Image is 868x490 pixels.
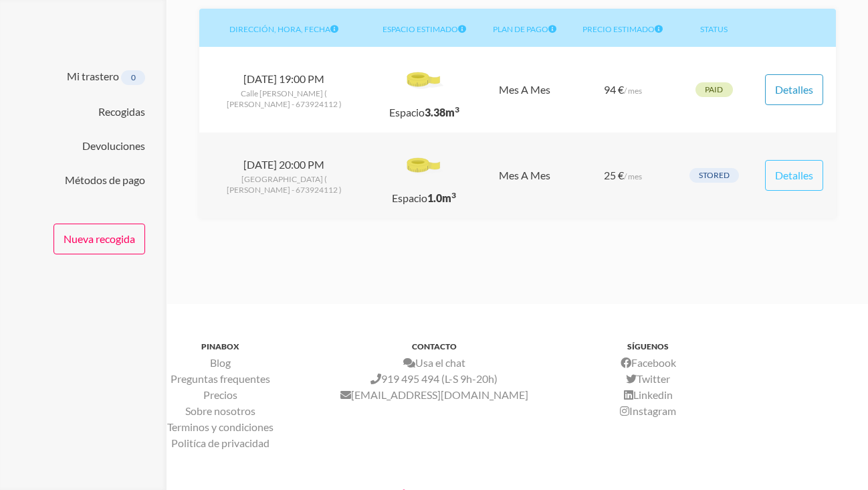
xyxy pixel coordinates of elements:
[340,388,528,401] a: [EMAIL_ADDRESS][DOMAIN_NAME]
[185,404,255,417] a: Sobre nosotros
[624,388,673,401] a: Linkedin
[427,191,456,204] b: 1.0m
[548,22,556,36] span: Tu ciclo de facturación y pago
[699,170,730,180] span: translation missing: es.request.states.stored
[121,70,145,85] span: 0
[677,9,752,47] div: Status
[404,146,444,186] img: meter-2054685875abd7343b206fe34d52f713c5fef3a02fe30bcc86a832f84969bdcc.svg
[621,356,676,369] a: Facebook
[368,47,479,133] div: Espacio
[53,224,145,254] a: Nueva recogida
[167,420,274,433] a: Terminos y condiciones
[765,74,823,105] a: Detalles
[368,133,479,218] div: Espacio
[82,139,145,152] a: Devoluciones
[801,426,868,490] div: Widget de chat
[203,388,237,401] a: Precios
[199,9,368,47] div: Dirección, hora, fecha
[210,174,358,195] div: [GEOGRAPHIC_DATA] ( [PERSON_NAME] - 673924112 )
[199,47,368,133] div: [DATE] 19:00 PM
[569,133,676,218] div: 25 €
[67,70,119,82] a: Mi trastero
[541,341,755,351] h3: SÍGUENOS
[451,190,456,200] sup: 3
[479,47,569,133] div: Mes A Mes
[624,86,642,96] span: / mes
[458,22,466,36] span: El volumen estimado de las cosas que nos llevaremos
[210,88,358,110] div: Calle [PERSON_NAME] ( [PERSON_NAME] - 673924112 )
[455,104,459,114] sup: 3
[65,173,145,186] a: Métodos de pago
[113,341,327,351] h3: PINABOX
[569,47,676,133] div: 94 €
[479,133,569,218] div: Mes A Mes
[199,133,368,218] div: [DATE] 20:00 PM
[425,106,459,118] b: 3.38m
[98,105,145,118] a: Recogidas
[705,84,723,94] span: translation missing: es.request.states.paid
[765,160,823,191] a: Detalles
[569,9,676,47] div: Precio estimado
[171,372,270,385] a: Preguntas frequentes
[624,171,642,181] span: / mes
[330,22,338,36] span: La hora y fecha para recoger
[327,341,541,351] h3: CONTACTO
[655,22,663,36] span: Coste mensual de guardar las cosas
[403,356,465,369] a: Usa el chat
[626,372,670,385] a: Twitter
[368,9,479,47] div: Espacio estimado
[210,356,231,369] a: Blog
[479,9,569,47] div: Plan de pago
[801,426,868,490] iframe: Chat Widget
[370,372,498,385] a: 919 495 494 (L-S 9h-20h)
[404,60,444,100] img: meter-2054685875abd7343b206fe34d52f713c5fef3a02fe30bcc86a832f84969bdcc.svg
[171,436,269,449] a: Politíca de privacidad
[620,404,676,417] a: Instagram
